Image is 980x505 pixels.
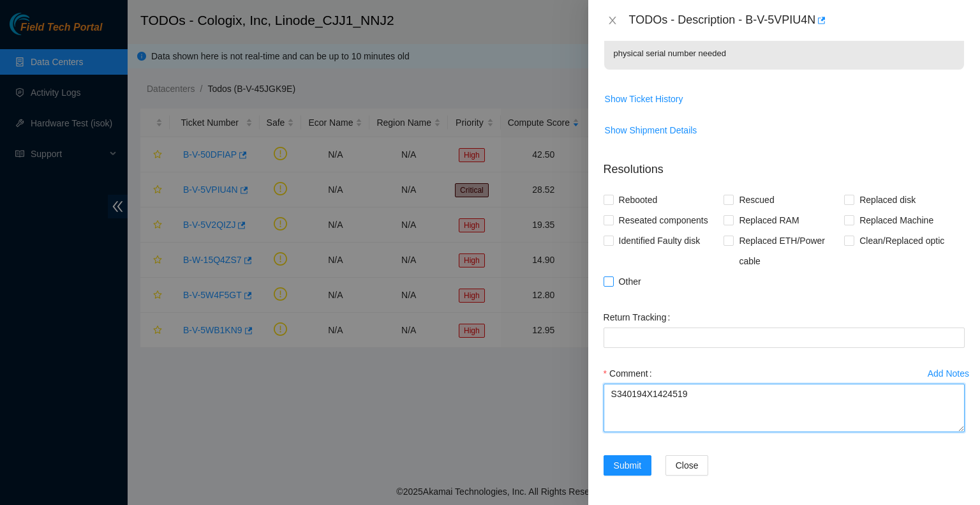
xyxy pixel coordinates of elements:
[614,190,663,210] span: Rebooted
[734,210,804,230] span: Replaced RAM
[607,15,618,26] span: close
[854,210,939,230] span: Replaced Machine
[629,10,965,31] div: TODOs - Description - B-V-5VPIU4N
[614,271,646,292] span: Other
[927,363,970,384] button: Add Notes
[605,92,683,106] span: Show Ticket History
[604,455,652,476] button: Submit
[928,369,969,378] div: Add Notes
[614,210,713,230] span: Reseated components
[604,307,676,328] label: Return Tracking
[605,123,697,137] span: Show Shipment Details
[734,230,844,271] span: Replaced ETH/Power cable
[604,120,698,140] button: Show Shipment Details
[604,15,621,27] button: Close
[604,363,657,384] label: Comment
[604,151,965,178] p: Resolutions
[604,89,684,109] button: Show Ticket History
[854,230,949,251] span: Clean/Replaced optic
[854,190,921,210] span: Replaced disk
[604,384,965,432] textarea: Comment
[665,455,709,476] button: Close
[604,328,965,348] input: Return Tracking
[734,190,779,210] span: Rescued
[676,458,699,472] span: Close
[614,230,706,251] span: Identified Faulty disk
[614,458,642,472] span: Submit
